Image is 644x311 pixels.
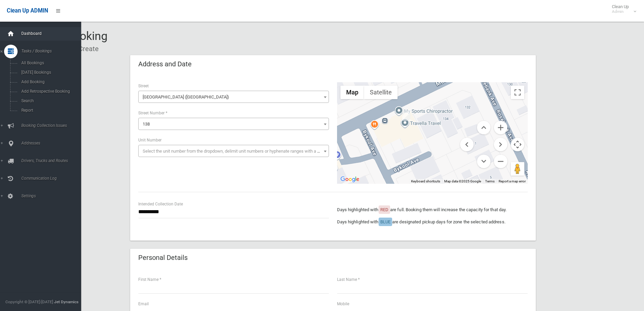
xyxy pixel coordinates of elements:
[74,43,99,55] li: Create
[337,218,528,226] p: Days highlighted with are designated pickup days for zone the selected address.
[337,206,528,214] p: Days highlighted with are full. Booking them will increase the capacity for that day.
[19,141,86,146] span: Addresses
[339,175,361,184] img: Google
[140,119,327,129] span: 138
[19,70,80,75] span: [DATE] Bookings
[19,61,80,65] span: All Bookings
[411,179,440,184] button: Keyboard shortcuts
[460,138,474,151] button: Move left
[143,121,150,127] span: 138
[19,80,80,84] span: Add Booking
[339,175,361,184] a: Open this area in Google Maps (opens a new window)
[494,138,507,151] button: Move right
[19,176,86,181] span: Communication Log
[609,4,636,14] span: Clean Up
[511,162,524,176] button: Drag Pegman onto the map to open Street View
[19,158,86,163] span: Drivers, Trucks and Routes
[143,149,332,154] span: Select the unit number from the dropdown, delimit unit numbers or hyphenate ranges with a comma
[130,251,196,264] header: Personal Details
[444,179,481,183] span: Map data ©2025 Google
[54,299,78,304] strong: Jet Dynamics
[494,121,507,134] button: Zoom in
[511,86,524,99] button: Toggle fullscreen view
[19,31,86,36] span: Dashboard
[402,109,410,121] div: 138 Moorefields Road, KINGSGROVE NSW 2208
[511,138,524,151] button: Map camera controls
[380,219,390,224] span: BLUE
[138,118,329,130] span: 138
[499,179,526,183] a: Report a map error
[140,92,327,102] span: Moorefields Road (KINGSGROVE 2208)
[138,91,329,103] span: Moorefields Road (KINGSGROVE 2208)
[19,194,86,198] span: Settings
[494,155,507,168] button: Zoom out
[7,7,48,14] span: Clean Up ADMIN
[485,179,495,183] a: Terms (opens in new tab)
[612,9,629,14] small: Admin
[19,49,86,53] span: Tasks / Bookings
[340,86,364,99] button: Show street map
[19,89,80,94] span: Add Retrospective Booking
[5,299,53,304] span: Copyright © [DATE]-[DATE]
[380,207,388,212] span: RED
[364,86,398,99] button: Show satellite imagery
[19,108,80,113] span: Report
[19,123,86,128] span: Booking Collection Issues
[130,58,200,71] header: Address and Date
[477,155,491,168] button: Move down
[19,98,80,103] span: Search
[477,121,491,134] button: Move up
